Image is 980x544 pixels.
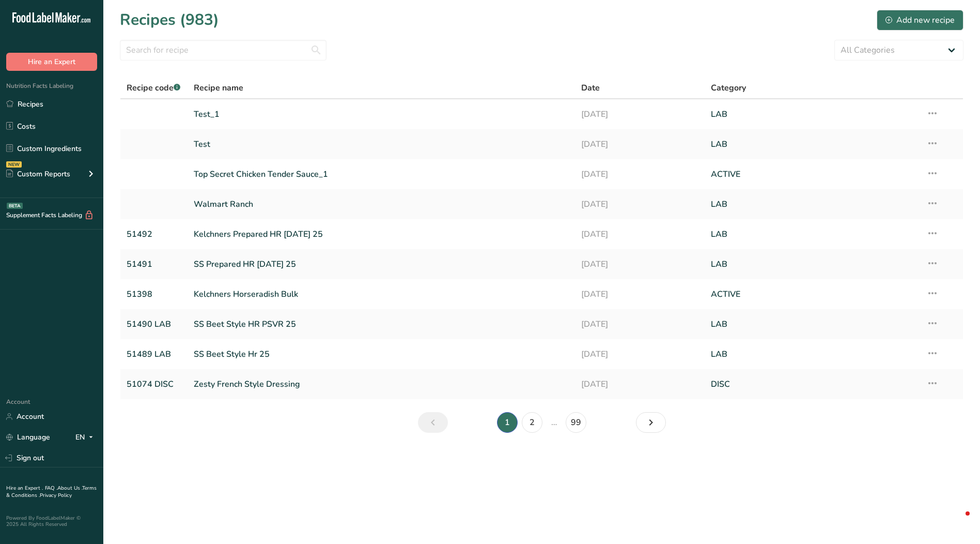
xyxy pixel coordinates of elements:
[194,313,569,335] a: SS Beet Style HR PSVR 25
[711,283,914,305] a: ACTIVE
[711,163,914,185] a: ACTIVE
[127,223,181,245] a: 51492
[711,82,746,94] span: Category
[6,485,43,492] a: Hire an Expert .
[885,14,955,26] div: Add new recipe
[127,253,181,275] a: 51491
[194,163,569,185] a: Top Secret Chicken Tender Sauce_1
[711,133,914,155] a: LAB
[194,253,569,275] a: SS Prepared HR [DATE] 25
[127,82,180,94] span: Recipe code
[711,193,914,215] a: LAB
[127,283,181,305] a: 51398
[418,412,448,433] a: Previous page
[581,373,698,395] a: [DATE]
[6,428,50,446] a: Language
[6,485,97,499] a: Terms & Conditions .
[566,412,586,433] a: Page 99.
[581,253,698,275] a: [DATE]
[194,223,569,245] a: Kelchners Prepared HR [DATE] 25
[45,485,57,492] a: FAQ .
[57,485,82,492] a: About Us .
[6,169,70,179] div: Custom Reports
[581,313,698,335] a: [DATE]
[581,82,600,94] span: Date
[581,163,698,185] a: [DATE]
[75,431,97,444] div: EN
[945,509,970,534] iframe: Intercom live chat
[120,40,326,61] input: Search for recipe
[7,203,23,209] div: BETA
[636,412,666,433] a: Next page
[120,8,219,32] h1: Recipes (983)
[6,161,22,168] div: NEW
[6,515,97,527] div: Powered By FoodLabelMaker © 2025 All Rights Reserved
[522,412,542,433] a: Page 2.
[6,53,97,71] button: Hire an Expert
[711,343,914,365] a: LAB
[877,10,963,31] button: Add new recipe
[40,492,72,499] a: Privacy Policy
[194,283,569,305] a: Kelchners Horseradish Bulk
[711,223,914,245] a: LAB
[581,133,698,155] a: [DATE]
[194,373,569,395] a: Zesty French Style Dressing
[581,103,698,125] a: [DATE]
[581,223,698,245] a: [DATE]
[581,193,698,215] a: [DATE]
[127,343,181,365] a: 51489 LAB
[194,133,569,155] a: Test
[127,373,181,395] a: 51074 DISC
[711,313,914,335] a: LAB
[581,343,698,365] a: [DATE]
[194,343,569,365] a: SS Beet Style Hr 25
[581,283,698,305] a: [DATE]
[194,82,243,94] span: Recipe name
[194,103,569,125] a: Test_1
[711,253,914,275] a: LAB
[711,103,914,125] a: LAB
[711,373,914,395] a: DISC
[127,313,181,335] a: 51490 LAB
[194,193,569,215] a: Walmart Ranch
